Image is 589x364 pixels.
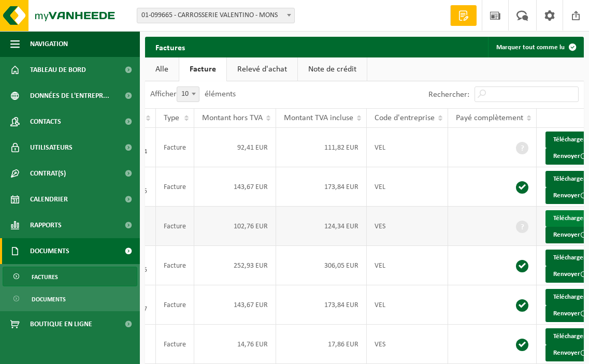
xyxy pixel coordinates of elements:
td: Facture [156,246,194,285]
td: 143,67 EUR [194,285,276,325]
span: Utilisateurs [30,135,73,161]
span: Navigation [30,31,68,57]
a: Note de crédit [298,57,367,81]
span: Documents [32,289,66,309]
td: 173,84 EUR [276,285,367,325]
td: 306,05 EUR [276,246,367,285]
a: Relevé d'achat [227,57,297,81]
span: Tableau de bord [30,57,86,83]
td: Facture [156,285,194,325]
td: VEL [367,246,448,285]
a: Facture [179,57,226,81]
a: Documents [3,289,137,309]
td: 17,86 EUR [276,325,367,364]
span: Montant hors TVA [202,114,263,122]
td: 102,76 EUR [194,207,276,246]
td: Facture [156,128,194,167]
span: Factures [32,267,58,287]
td: Facture [156,207,194,246]
td: VEL [367,167,448,207]
span: 01-099665 - CARROSSERIE VALENTINO - MONS [137,8,295,23]
a: Alle [145,57,179,81]
td: 124,34 EUR [276,207,367,246]
span: Rapports [30,212,62,238]
span: Données de l'entrepr... [30,83,109,109]
span: Contrat(s) [30,161,66,186]
td: 14,76 EUR [194,325,276,364]
td: 111,82 EUR [276,128,367,167]
span: Payé complètement [456,114,523,122]
td: VEL [367,285,448,325]
span: 10 [177,86,199,102]
span: Contacts [30,109,61,135]
td: VES [367,325,448,364]
span: Code d'entreprise [375,114,435,122]
span: Type [164,114,179,122]
button: Marquer tout comme lu [488,37,583,57]
span: 10 [177,87,199,101]
td: 173,84 EUR [276,167,367,207]
label: Afficher éléments [150,90,236,98]
td: 252,93 EUR [194,246,276,285]
label: Rechercher: [428,91,469,99]
span: Calendrier [30,186,68,212]
span: 01-099665 - CARROSSERIE VALENTINO - MONS [137,8,294,23]
h2: Factures [145,37,195,57]
span: Documents [30,238,69,264]
td: Facture [156,325,194,364]
td: 143,67 EUR [194,167,276,207]
td: VEL [367,128,448,167]
span: Montant TVA incluse [284,114,353,122]
td: 92,41 EUR [194,128,276,167]
span: Boutique en ligne [30,311,92,337]
td: Facture [156,167,194,207]
a: Factures [3,267,137,286]
td: VES [367,207,448,246]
